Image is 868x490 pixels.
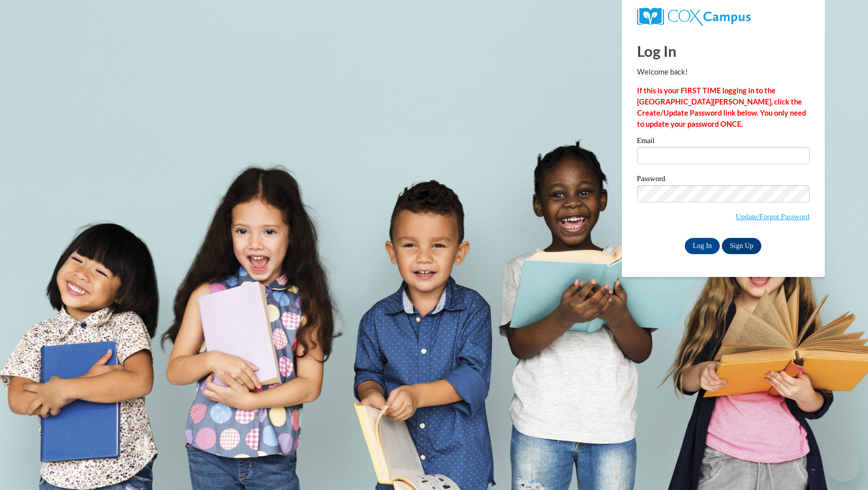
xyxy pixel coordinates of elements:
[637,8,751,26] img: COX Campus
[637,86,806,128] strong: If this is your FIRST TIME logging in to the [GEOGRAPHIC_DATA][PERSON_NAME], click the Create/Upd...
[637,8,810,26] a: COX Campus
[722,238,761,254] a: Sign Up
[637,175,810,185] label: Password
[827,449,860,482] iframe: Button to launch messaging window
[685,238,720,254] input: Log In
[637,41,810,61] h1: Log In
[736,213,809,221] a: Update/Forgot Password
[637,66,810,78] p: Welcome back!
[637,137,810,147] label: Email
